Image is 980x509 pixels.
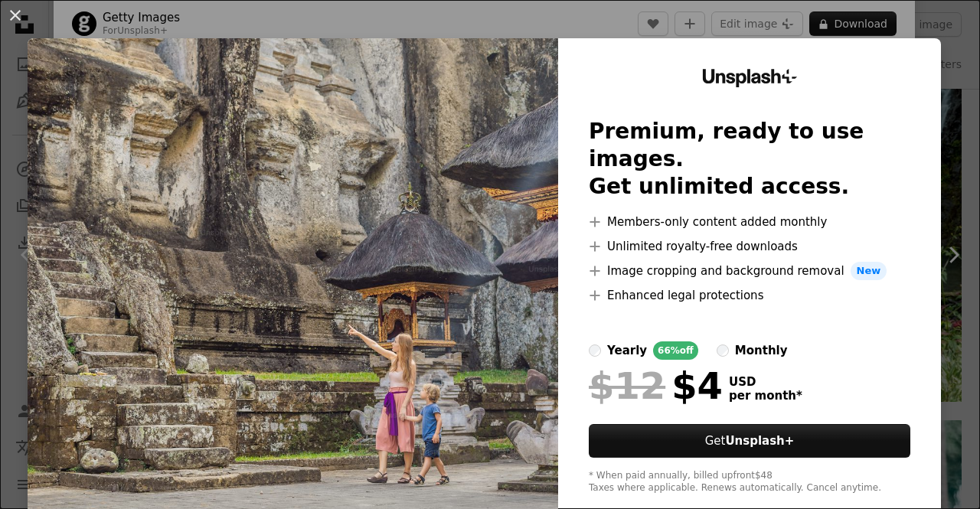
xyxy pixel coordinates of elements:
[725,434,794,448] strong: Unsplash+
[589,366,723,406] div: $4
[729,389,802,403] span: per month *
[589,237,910,256] li: Unlimited royalty-free downloads
[589,366,665,406] span: $12
[653,341,698,360] div: 66% off
[717,344,729,357] input: monthly
[607,341,647,360] div: yearly
[589,118,910,201] h2: Premium, ready to use images. Get unlimited access.
[851,262,887,280] span: New
[589,286,910,305] li: Enhanced legal protections
[589,470,910,494] div: * When paid annually, billed upfront $48 Taxes where applicable. Renews automatically. Cancel any...
[729,375,802,389] span: USD
[589,344,601,357] input: yearly66%off
[589,424,910,458] button: GetUnsplash+
[589,213,910,231] li: Members-only content added monthly
[589,262,910,280] li: Image cropping and background removal
[735,341,788,360] div: monthly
